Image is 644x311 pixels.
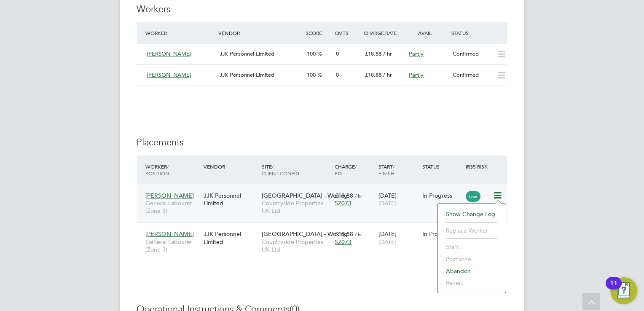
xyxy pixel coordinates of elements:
span: Countryside Properties UK Ltd [262,238,330,253]
span: 0 [336,71,339,78]
li: Show change log [442,208,502,220]
span: JJK Personnel Limited [220,71,274,78]
span: / Finish [378,163,394,177]
li: Revert [442,277,502,289]
span: Partly [409,50,424,57]
span: / hr [383,50,392,57]
div: Charge Rate [362,25,405,40]
span: [PERSON_NAME] [145,192,194,199]
span: Countryside Properties UK Ltd [262,199,330,214]
div: Worker [143,25,216,40]
span: / hr [355,231,362,237]
span: / Client Config [262,163,299,177]
span: General Labourer (Zone 3) [145,238,199,253]
span: [GEOGRAPHIC_DATA] - Woking [262,192,348,199]
span: [DATE] [378,238,397,246]
div: Site [260,159,333,181]
div: In Progress [422,230,462,238]
li: Start [442,241,502,253]
span: 100 [307,50,316,57]
div: IR35 Risk [464,159,493,174]
span: SZ073 [335,199,352,207]
li: Replace Worker [442,225,502,236]
div: JJK Personnel Limited [201,188,260,211]
span: [DATE] [378,199,397,207]
span: £18.88 [365,50,381,57]
div: Confirmed [449,47,493,61]
span: Partly [409,71,424,78]
span: 0 [336,50,339,57]
div: [DATE] [376,226,420,249]
div: Avail [405,25,449,40]
span: General Labourer (Zone 3) [145,199,199,214]
div: In Progress [422,192,462,199]
div: Start [376,159,420,181]
div: [DATE] [376,188,420,211]
span: JJK Personnel Limited [220,50,274,57]
a: [PERSON_NAME]General Labourer (Zone 3)JJK Personnel Limited[GEOGRAPHIC_DATA] - WokingCountryside ... [143,187,507,194]
div: Vendor [201,159,260,174]
h3: Placements [137,137,507,149]
div: Vendor [216,25,303,40]
div: Status [420,159,464,174]
span: £18.88 [335,192,353,199]
span: SZ073 [335,238,352,246]
div: JJK Personnel Limited [201,226,260,249]
div: Confirmed [449,68,493,82]
span: [PERSON_NAME] [145,230,194,238]
span: [GEOGRAPHIC_DATA] - Woking [262,230,348,238]
li: Abandon [442,265,502,277]
a: [PERSON_NAME]General Labourer (Zone 3)JJK Personnel Limited[GEOGRAPHIC_DATA] - WokingCountryside ... [143,225,507,233]
span: £18.88 [365,71,381,78]
span: 100 [307,71,316,78]
li: Postpone [442,253,502,265]
div: Score [303,25,333,40]
span: [PERSON_NAME] [147,50,191,57]
span: Low [466,191,480,202]
span: [PERSON_NAME] [147,71,191,78]
div: Charge [333,159,376,181]
span: / hr [355,193,362,199]
div: Status [449,25,507,40]
span: £18.88 [335,230,353,238]
button: Open Resource Center, 11 new notifications [610,277,637,304]
span: / Position [145,163,169,177]
div: Worker [143,159,201,181]
span: / hr [383,71,392,78]
span: / PO [335,163,357,177]
div: Cmts [333,25,362,40]
h3: Workers [137,3,507,16]
div: 11 [610,283,617,294]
